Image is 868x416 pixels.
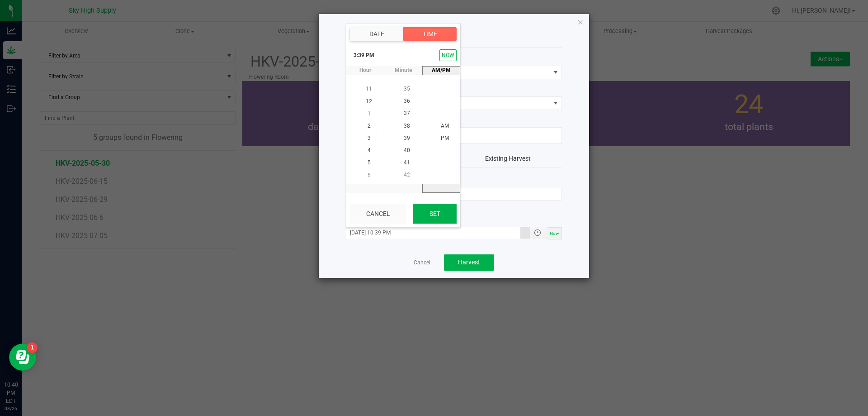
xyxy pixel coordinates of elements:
span: Harvest [458,258,480,266]
button: Time tab [403,27,457,41]
a: Cancel [414,259,430,267]
span: 42 [404,172,410,178]
span: hour [346,66,384,74]
span: 40 [404,147,410,153]
span: 36 [404,98,410,105]
span: minute [384,66,422,74]
span: 12 [366,98,372,105]
span: 2 [368,123,371,129]
span: 41 [404,160,410,166]
span: PM [441,135,449,141]
span: 35 [404,86,410,92]
button: Select now [439,49,457,61]
span: 37 [404,110,410,117]
button: Set [413,204,457,224]
span: 39 [404,135,410,141]
span: 11 [366,86,372,92]
span: 1 [368,110,371,117]
iframe: Resource center [9,344,36,371]
span: 3:39 PM [350,48,378,62]
span: 6 [368,172,371,178]
button: Existing Harvest [454,150,562,167]
span: Now [550,231,559,236]
button: Cancel [350,204,406,224]
iframe: Resource center unread badge [27,342,38,353]
span: 5 [368,160,371,166]
button: Date tab [350,27,404,41]
span: 4 [368,148,371,154]
span: AM [441,123,449,129]
span: Toggle popup [530,227,547,239]
span: 38 [404,123,410,129]
button: Harvest [444,254,494,271]
span: AM/PM [422,66,460,74]
span: 3 [368,135,371,141]
input: MM/dd/yyyy HH:MM a [346,227,520,239]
